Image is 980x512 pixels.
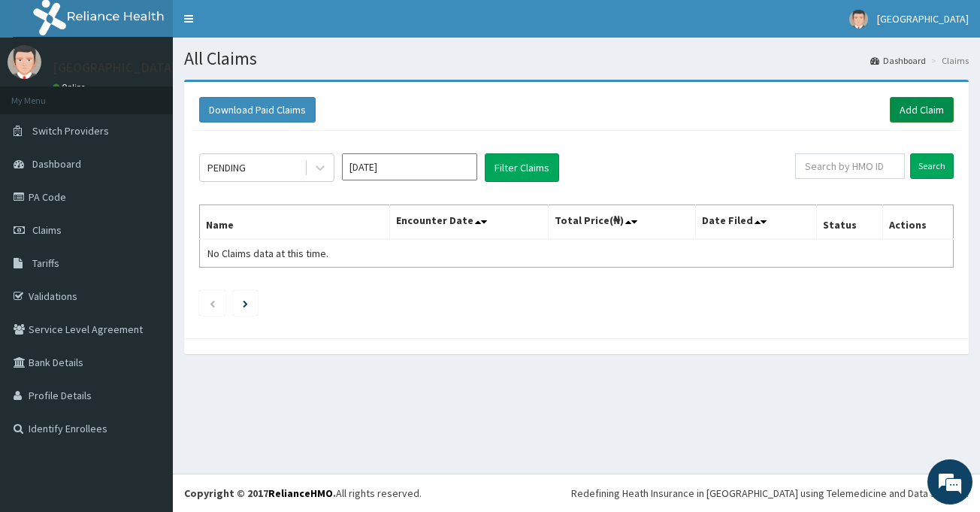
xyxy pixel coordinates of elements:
th: Total Price(₦) [548,205,695,240]
a: Previous page [209,296,216,310]
button: Download Paid Claims [199,97,316,123]
div: PENDING [207,160,246,175]
textarea: Type your message and hit 'Enter' [8,347,286,400]
a: Add Claim [890,97,954,123]
img: User Image [8,45,41,79]
span: No Claims data at this time. [207,247,328,260]
th: Status [817,205,882,240]
th: Name [200,205,390,240]
a: RelianceHMO [268,486,333,500]
li: Claims [927,54,969,67]
span: [GEOGRAPHIC_DATA] [877,12,969,26]
span: Switch Providers [32,124,109,138]
input: Select Month and Year [342,153,477,180]
th: Encounter Date [389,205,548,240]
p: [GEOGRAPHIC_DATA] [53,61,177,74]
h1: All Claims [184,49,969,68]
input: Search by HMO ID [795,153,905,179]
footer: All rights reserved. [173,474,980,512]
input: Search [910,153,954,179]
th: Actions [882,205,953,240]
div: Minimize live chat window [247,8,283,44]
div: Chat with us now [78,84,253,104]
span: We're online! [87,158,207,310]
a: Next page [243,296,248,310]
span: Dashboard [32,157,81,171]
span: Tariffs [32,256,59,270]
th: Date Filed [695,205,817,240]
img: d_794563401_company_1708531726252_794563401 [28,75,61,113]
span: Claims [32,223,62,237]
a: Online [53,82,89,92]
button: Filter Claims [485,153,559,182]
div: Redefining Heath Insurance in [GEOGRAPHIC_DATA] using Telemedicine and Data Science! [571,486,969,501]
a: Dashboard [870,54,926,67]
strong: Copyright © 2017 . [184,486,336,500]
img: User Image [849,10,868,29]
